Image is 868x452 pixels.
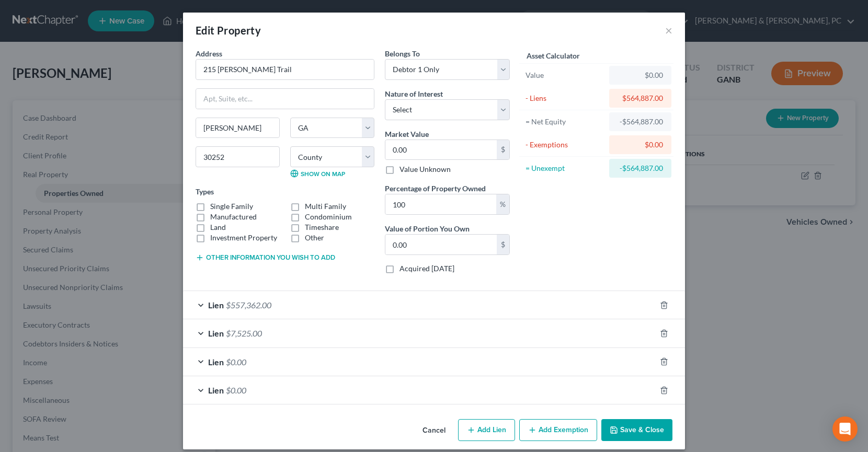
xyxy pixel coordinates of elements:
span: $557,362.00 [226,300,271,310]
button: Other information you wish to add [196,253,335,262]
div: $ [497,140,509,160]
label: Acquired [DATE] [399,263,454,274]
label: Asset Calculator [527,50,580,61]
button: Add Exemption [519,419,597,441]
div: -$564,887.00 [618,117,663,127]
div: = Net Equity [526,117,604,127]
label: Types [196,186,214,197]
label: Single Family [210,201,253,212]
button: Save & Close [601,419,672,441]
input: 0.00 [385,194,496,214]
span: $0.00 [226,357,246,367]
label: Timeshare [305,222,339,233]
label: Manufactured [210,212,257,222]
label: Percentage of Property Owned [385,183,486,194]
span: Lien [208,357,224,367]
div: - Liens [526,93,604,103]
div: $ [497,235,509,254]
span: Address [196,49,222,58]
span: Belongs To [385,49,420,58]
div: = Unexempt [526,163,604,173]
div: Edit Property [196,23,261,38]
button: Cancel [414,420,454,441]
input: Enter zip... [196,146,280,167]
button: Add Lien [458,419,515,441]
span: Lien [208,385,224,395]
label: Condominium [305,212,352,222]
label: Nature of Interest [385,88,443,99]
label: Investment Property [210,233,277,243]
input: Apt, Suite, etc... [196,89,374,109]
label: Value of Portion You Own [385,223,470,234]
span: $7,525.00 [226,328,262,338]
div: Value [526,70,604,80]
span: Lien [208,300,224,310]
label: Market Value [385,129,429,140]
button: × [665,24,672,37]
input: Enter address... [196,60,374,79]
input: Enter city... [196,118,279,138]
div: $0.00 [618,70,663,80]
span: $0.00 [226,385,246,395]
label: Multi Family [305,201,346,212]
span: Lien [208,328,224,338]
input: 0.00 [385,235,497,254]
label: Other [305,233,324,243]
div: $564,887.00 [618,93,663,103]
div: Open Intercom Messenger [832,416,858,442]
div: -$564,887.00 [618,163,663,173]
div: $0.00 [618,140,663,150]
div: - Exemptions [526,140,604,150]
label: Value Unknown [399,164,451,175]
input: 0.00 [385,140,497,160]
div: % [496,194,509,214]
a: Show on Map [290,169,345,178]
label: Land [210,222,226,233]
